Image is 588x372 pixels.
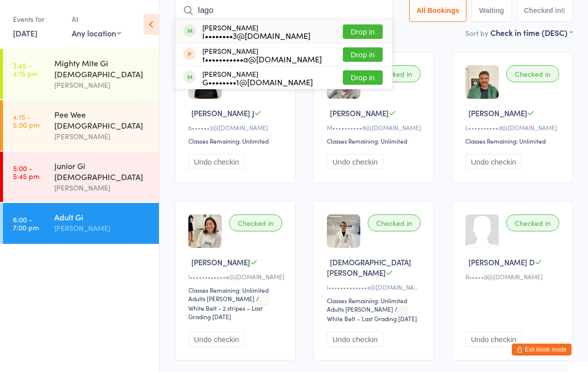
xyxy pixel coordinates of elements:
[202,47,322,63] div: [PERSON_NAME]
[512,344,572,356] button: Exit kiosk mode
[188,154,245,170] button: Undo checkin
[188,332,245,347] button: Undo checkin
[3,203,159,244] a: 6:00 -7:00 pmAdult Gi[PERSON_NAME]
[506,65,559,82] div: Checked in
[3,100,159,151] a: 4:15 -5:00 pmPee Wee [DEMOGRAPHIC_DATA][PERSON_NAME]
[465,137,562,145] div: Classes Remaining: Unlimited
[3,49,159,99] a: 3:45 -4:15 pmMighty Mite Gi [DEMOGRAPHIC_DATA][PERSON_NAME]
[202,31,310,39] div: I••••••••3@[DOMAIN_NAME]
[327,154,383,170] button: Undo checkin
[465,28,488,38] label: Sort by
[327,123,424,132] div: M••••••••••8@[DOMAIN_NAME]
[3,152,159,202] a: 5:00 -5:45 pmJunior Gi [DEMOGRAPHIC_DATA][PERSON_NAME]
[506,214,559,231] div: Checked in
[13,11,62,27] div: Events for
[54,109,150,131] div: Pee Wee [DEMOGRAPHIC_DATA]
[54,160,150,182] div: Junior Gi [DEMOGRAPHIC_DATA]
[465,332,522,347] button: Undo checkin
[188,286,285,294] div: Classes Remaining: Unlimited
[327,257,411,278] span: [DEMOGRAPHIC_DATA][PERSON_NAME]
[54,57,150,79] div: Mighty Mite Gi [DEMOGRAPHIC_DATA]
[468,108,527,118] span: [PERSON_NAME]
[343,47,383,62] button: Drop in
[188,294,255,303] div: Adults [PERSON_NAME]
[13,215,39,231] time: 6:00 - 7:00 pm
[54,79,150,91] div: [PERSON_NAME]
[54,131,150,142] div: [PERSON_NAME]
[465,123,562,132] div: L••••••••••d@[DOMAIN_NAME]
[188,214,222,248] img: image1733130202.png
[343,70,383,85] button: Drop in
[465,272,562,281] div: R•••••d@[DOMAIN_NAME]
[327,305,393,313] div: Adults [PERSON_NAME]
[202,55,322,63] div: t•••••••••••a@[DOMAIN_NAME]
[54,182,150,193] div: [PERSON_NAME]
[202,23,310,39] div: [PERSON_NAME]
[327,283,424,291] div: i•••••••••••••s@[DOMAIN_NAME]
[368,65,421,82] div: Checked in
[13,113,39,129] time: 4:15 - 5:00 pm
[229,214,282,231] div: Checked in
[561,6,565,14] div: 6
[202,78,313,86] div: G••••••••1@[DOMAIN_NAME]
[465,65,499,99] img: image1750149366.png
[13,27,37,38] a: [DATE]
[202,70,313,86] div: [PERSON_NAME]
[465,154,522,170] button: Undo checkin
[188,272,285,281] div: l••••••••••••e@[DOMAIN_NAME]
[188,123,285,132] div: b••••••2@[DOMAIN_NAME]
[490,27,573,38] div: Check in time (DESC)
[327,296,424,305] div: Classes Remaining: Unlimited
[72,27,121,38] div: Any location
[72,11,121,27] div: At
[13,164,39,180] time: 5:00 - 5:45 pm
[188,294,270,321] span: / White Belt - 2 stripes – Last Grading [DATE]
[327,332,383,347] button: Undo checkin
[191,108,254,118] span: [PERSON_NAME] J
[191,257,250,267] span: [PERSON_NAME]
[327,214,360,248] img: image1730100539.png
[13,61,38,77] time: 3:45 - 4:15 pm
[54,211,150,222] div: Adult Gi
[188,137,285,145] div: Classes Remaining: Unlimited
[54,222,150,234] div: [PERSON_NAME]
[330,108,389,118] span: [PERSON_NAME]
[468,257,535,267] span: [PERSON_NAME] D
[368,214,421,231] div: Checked in
[343,24,383,39] button: Drop in
[327,137,424,145] div: Classes Remaining: Unlimited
